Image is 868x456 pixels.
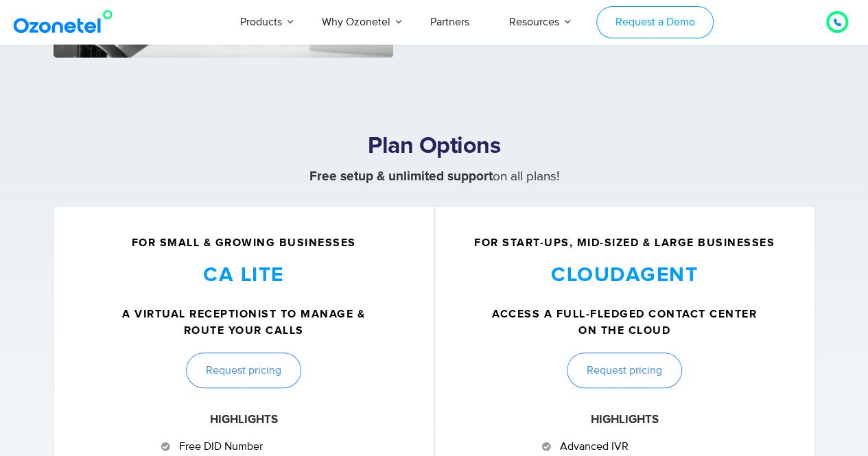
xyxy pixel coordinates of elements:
span: Free DID Number [176,438,263,455]
h5: Access a full-fledged contact center on the cloud [486,306,763,339]
h3: CA LITE [75,262,413,289]
h6: HIGHLIGHTS [75,412,413,429]
span: Request pricing [206,365,281,376]
strong: Free setup & unlimited support [309,170,493,183]
a: Request pricing [567,352,682,388]
h3: CLOUDAGENT [456,262,794,289]
a: Request a Demo [596,6,714,38]
span: Request pricing [587,365,662,376]
a: Request pricing [186,352,301,388]
span: on all plans! [309,169,559,184]
span: Advanced IVR [556,438,629,455]
h5: For Start-ups, Mid-Sized & Large Businesses [456,237,794,248]
h5: A virtual receptionist to manage & route your calls [106,306,382,339]
h5: For Small & Growing Businesses [75,237,413,248]
h6: HIGHLIGHTS [456,412,794,429]
h2: Plan Options [54,133,815,160]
